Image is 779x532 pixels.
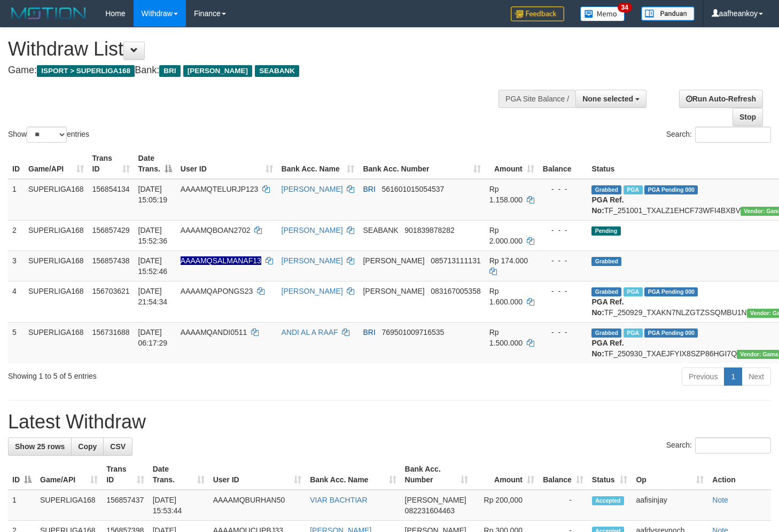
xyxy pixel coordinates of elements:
th: Bank Acc. Name: activate to sort column ascending [277,148,359,179]
div: - - - [543,327,583,338]
img: MOTION_logo.png [8,5,89,21]
a: Next [742,367,771,386]
th: Amount: activate to sort column ascending [472,459,539,490]
td: AAAAMQBURHAN50 [209,490,306,521]
span: Marked by aafchhiseyha [624,287,642,296]
th: Status: activate to sort column ascending [588,459,632,490]
a: ANDI AL A RAAF [282,328,338,337]
td: 2 [8,220,24,251]
span: Rp 1.600.000 [489,287,523,306]
a: [PERSON_NAME] [282,287,343,295]
a: Show 25 rows [8,437,72,456]
td: 4 [8,281,24,322]
th: Balance: activate to sort column ascending [539,459,588,490]
button: None selected [575,90,646,108]
td: SUPERLIGA168 [24,220,88,251]
th: Date Trans.: activate to sort column ascending [149,459,209,490]
span: Pending [591,226,620,236]
span: Copy 082231604463 to clipboard [405,506,455,515]
span: None selected [582,95,633,103]
th: Trans ID: activate to sort column ascending [88,148,134,179]
span: [PERSON_NAME] [363,287,424,295]
span: AAAAMQBOAN2702 [181,226,251,234]
th: Bank Acc. Number: activate to sort column ascending [359,148,485,179]
span: [DATE] 21:54:34 [138,287,168,306]
span: Show 25 rows [15,442,65,451]
td: 3 [8,251,24,281]
a: VIAR BACHTIAR [310,496,367,504]
select: Showentries [27,127,67,143]
td: SUPERLIGA168 [36,490,102,521]
span: BRI [159,65,180,77]
h1: Latest Withdraw [8,411,771,433]
input: Search: [695,127,771,143]
span: Marked by aafromsomean [624,328,642,338]
span: [PERSON_NAME] [183,65,252,77]
span: Rp 174.000 [489,256,528,265]
span: Copy 901839878282 to clipboard [404,226,454,234]
a: [PERSON_NAME] [282,256,343,265]
td: aafisinjay [632,490,708,521]
span: [PERSON_NAME] [405,496,466,504]
span: [DATE] 15:05:19 [138,185,168,204]
div: PGA Site Balance / [498,90,575,108]
th: Date Trans.: activate to sort column descending [134,148,176,179]
span: Rp 1.500.000 [489,328,523,347]
div: - - - [543,184,583,194]
b: PGA Ref. No: [591,298,624,317]
label: Show entries [8,127,89,143]
span: Copy 769501009716535 to clipboard [381,328,444,337]
th: Bank Acc. Number: activate to sort column ascending [401,459,472,490]
a: 1 [724,367,742,386]
span: [DATE] 15:52:46 [138,256,168,276]
span: Copy [78,442,97,451]
span: 156857438 [92,256,130,265]
span: Rp 2.000.000 [489,226,523,245]
span: Grabbed [591,287,621,296]
span: Grabbed [591,185,621,194]
span: SEABANK [363,226,398,234]
th: ID: activate to sort column descending [8,459,36,490]
th: Amount: activate to sort column ascending [485,148,539,179]
span: [PERSON_NAME] [363,256,424,265]
th: User ID: activate to sort column ascending [209,459,306,490]
span: [DATE] 15:52:36 [138,226,168,245]
span: 156731688 [92,328,130,337]
div: - - - [543,286,583,296]
h4: Game: Bank: [8,65,509,76]
span: AAAAMQANDI0511 [181,328,247,337]
span: Accepted [592,496,624,505]
th: Bank Acc. Name: activate to sort column ascending [306,459,400,490]
img: panduan.png [641,6,695,21]
span: 156857429 [92,226,130,234]
span: Copy 085713111131 to clipboard [431,256,480,265]
span: Rp 1.158.000 [489,185,523,204]
h1: Withdraw List [8,38,509,60]
img: Button%20Memo.svg [580,6,625,21]
span: Nama rekening ada tanda titik/strip, harap diedit [181,256,261,265]
td: 1 [8,490,36,521]
b: PGA Ref. No: [591,339,624,358]
span: Grabbed [591,328,621,338]
img: Feedback.jpg [511,6,564,21]
td: 156857437 [102,490,149,521]
input: Search: [695,437,771,453]
a: Run Auto-Refresh [679,90,763,108]
span: PGA Pending [644,328,698,338]
th: Op: activate to sort column ascending [632,459,708,490]
a: Previous [682,367,725,386]
span: Copy 083167005358 to clipboard [431,287,480,295]
a: Note [712,496,728,504]
th: Game/API: activate to sort column ascending [24,148,88,179]
th: Balance [539,148,588,179]
span: PGA Pending [644,287,698,296]
a: [PERSON_NAME] [282,226,343,234]
th: Action [708,459,771,490]
td: SUPERLIGA168 [24,322,88,363]
span: Copy 561601015054537 to clipboard [381,185,444,193]
span: PGA Pending [644,185,698,194]
span: SEABANK [255,65,299,77]
th: Game/API: activate to sort column ascending [36,459,102,490]
a: CSV [103,437,133,456]
span: [DATE] 06:17:29 [138,328,168,347]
